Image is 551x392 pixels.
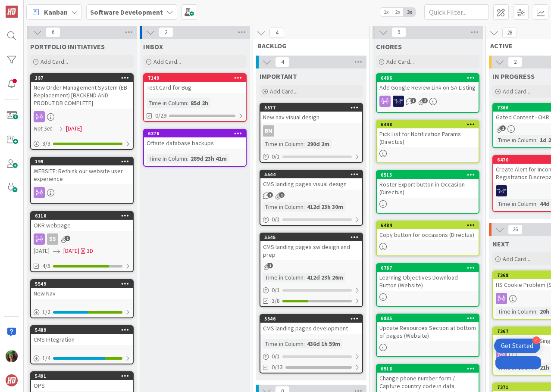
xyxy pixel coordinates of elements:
[272,352,280,361] span: 0 / 1
[267,263,273,268] span: 1
[377,74,479,82] div: 6486
[381,315,479,321] div: 6835
[42,261,50,271] span: 4/5
[376,73,479,113] a: 6486Add Google Review Link on SA ListingMH
[30,42,105,51] span: PORTFOLIO INITIATIVES
[35,159,133,165] div: 199
[496,199,536,208] div: Time in Column
[386,58,414,65] span: Add Card...
[31,212,133,231] div: 6110OKR webpage
[536,199,538,208] span: :
[31,380,133,391] div: OPS
[260,104,362,112] div: 5577
[31,165,133,184] div: WEBSITE: Rethink our website user experience
[6,350,18,362] img: SL
[377,264,479,272] div: 6787
[31,138,133,149] div: 3/3
[31,280,133,299] div: 5549New Nav
[304,139,305,149] span: :
[376,221,479,256] a: 6484Copy button for occasions (Directus)
[381,172,479,178] div: 6515
[508,57,523,67] span: 2
[260,351,362,362] div: 0/1
[260,112,362,123] div: New nav visual design
[144,137,246,149] div: Offsite database backups
[304,202,305,212] span: :
[143,129,247,167] a: 6376Offsite database backupsTime in Column:289d 23h 41m
[63,246,79,255] span: [DATE]
[377,179,479,198] div: Roster Export button in Occasion (Directus)
[144,74,246,82] div: 7149
[381,366,479,372] div: 6518
[424,4,489,20] input: Quick Filter...
[305,202,345,212] div: 412d 23h 30m
[31,74,133,109] div: 187New Order Management System (EB Replacement) [BACKEND AND PRODUT DB COMPLETE]
[260,241,362,260] div: CMS landing pages sw design and prep
[377,221,479,240] div: 6484Copy button for occasions (Directus)
[272,152,280,161] span: 0 / 1
[267,192,273,198] span: 1
[272,363,283,372] span: 0/13
[31,326,133,345] div: 5489CMS Integration
[31,372,133,380] div: 5491
[143,73,247,122] a: 7149Test Card for BugTime in Column:85d 2h0/29
[536,135,538,145] span: :
[503,87,530,95] span: Add Card...
[35,327,133,333] div: 5489
[260,285,362,296] div: 0/1
[393,96,404,107] img: MH
[31,158,133,165] div: 199
[148,75,246,81] div: 7149
[46,27,60,37] span: 6
[31,82,133,109] div: New Order Management System (EB Replacement) [BACKEND AND PRODUT DB COMPLETE]
[270,87,297,95] span: Add Card...
[264,234,362,240] div: 5545
[144,130,246,137] div: 6376
[377,365,479,373] div: 6518
[269,28,284,38] span: 4
[34,246,50,255] span: [DATE]
[381,222,479,228] div: 6484
[147,98,187,108] div: Time in Column
[144,82,246,93] div: Test Card for Bug
[31,353,133,364] div: 1/4
[31,307,133,317] div: 1/2
[377,171,479,198] div: 6515Roster Export button in Occasion (Directus)
[304,273,305,282] span: :
[500,125,506,131] span: 1
[376,263,479,307] a: 6787Learning Objectives Download Button (Website)
[392,8,404,16] span: 2x
[35,213,133,219] div: 6110
[31,158,133,184] div: 199WEBSITE: Rethink our website user experience
[380,8,392,16] span: 1x
[260,104,362,123] div: 5577New nav visual design
[260,171,362,178] div: 5544
[304,339,305,348] span: :
[263,339,304,348] div: Time in Column
[263,273,304,282] div: Time in Column
[42,354,50,363] span: 1 / 4
[260,171,362,190] div: 5544CMS landing pages visual design
[31,334,133,345] div: CMS Integration
[47,233,58,245] div: SS
[31,372,133,391] div: 5491OPS
[35,281,133,287] div: 5549
[377,272,479,291] div: Learning Objectives Download Button (Website)
[260,233,362,241] div: 5545
[260,315,362,323] div: 5546
[31,288,133,299] div: New Nav
[42,139,50,148] span: 3 / 3
[381,121,479,128] div: 6448
[381,75,479,81] div: 6486
[377,221,479,229] div: 6484
[35,75,133,81] div: 187
[279,192,285,198] span: 1
[65,236,70,241] span: 1
[31,280,133,288] div: 5549
[30,211,134,272] a: 6110OKR webpageSS[DATE][DATE]3D4/5
[87,246,93,255] div: 3D
[260,323,362,334] div: CMS landing pages development
[260,314,363,373] a: 5546CMS landing pages developmentTime in Column:436d 1h 59m0/10/13
[305,139,332,149] div: 290d 2m
[6,374,18,386] img: avatar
